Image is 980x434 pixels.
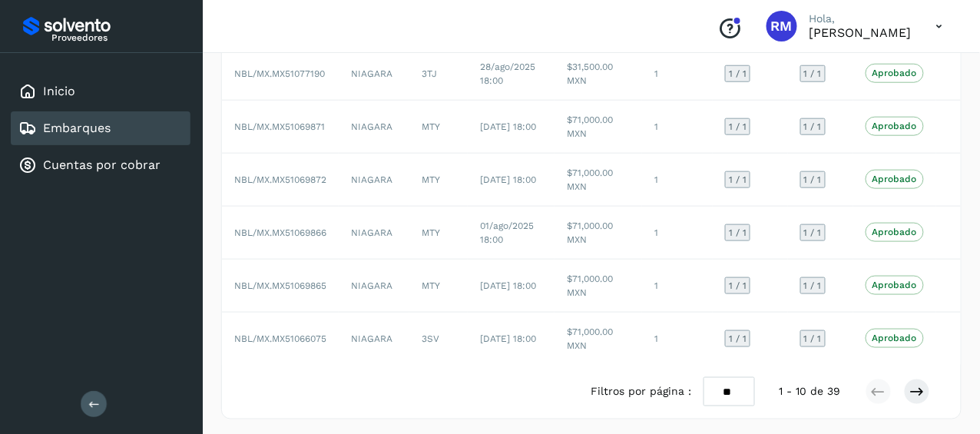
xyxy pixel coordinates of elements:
span: 1 / 1 [729,228,747,237]
td: $71,000.00 MXN [555,101,642,154]
span: 1 / 1 [729,175,747,184]
td: MTY [409,260,468,313]
span: NBL/MX.MX51077190 [234,68,325,79]
span: 1 / 1 [804,334,822,343]
p: Aprobado [872,333,917,343]
span: NBL/MX.MX51066075 [234,333,326,344]
td: NIAGARA [339,48,409,101]
span: 1 / 1 [804,281,822,290]
span: 01/ago/2025 18:00 [480,220,534,245]
td: $71,000.00 MXN [555,313,642,365]
span: 1 / 1 [804,228,822,237]
span: NBL/MX.MX51069872 [234,174,326,185]
td: $71,000.00 MXN [555,154,642,207]
td: MTY [409,101,468,154]
td: 1 [642,154,713,207]
span: 1 / 1 [804,69,822,78]
p: Aprobado [872,121,917,131]
td: NIAGARA [339,101,409,154]
td: 1 [642,207,713,260]
td: MTY [409,207,468,260]
p: Hola, [809,12,912,25]
td: 3SV [409,313,468,365]
td: 3TJ [409,48,468,101]
td: $31,500.00 MXN [555,48,642,101]
span: 1 - 10 de 39 [780,383,841,399]
a: Inicio [43,84,75,98]
span: NBL/MX.MX51069866 [234,227,326,238]
a: Embarques [43,121,111,135]
td: $71,000.00 MXN [555,207,642,260]
div: Embarques [11,111,190,145]
td: $71,000.00 MXN [555,260,642,313]
span: 1 / 1 [804,175,822,184]
span: 1 / 1 [729,122,747,131]
div: Inicio [11,75,190,108]
span: 1 / 1 [804,122,822,131]
a: Cuentas por cobrar [43,157,161,172]
span: 1 / 1 [729,69,747,78]
span: NBL/MX.MX51069871 [234,121,325,132]
span: [DATE] 18:00 [480,121,536,132]
td: 1 [642,48,713,101]
td: NIAGARA [339,313,409,365]
span: Filtros por página : [591,383,691,399]
div: Cuentas por cobrar [11,148,190,182]
p: Aprobado [872,68,917,78]
span: [DATE] 18:00 [480,333,536,344]
span: 1 / 1 [729,281,747,290]
span: 28/ago/2025 18:00 [480,61,535,86]
span: [DATE] 18:00 [480,174,536,185]
p: Aprobado [872,174,917,184]
td: NIAGARA [339,260,409,313]
p: Aprobado [872,280,917,290]
td: NIAGARA [339,207,409,260]
span: 1 / 1 [729,334,747,343]
p: Aprobado [872,227,917,237]
p: Proveedores [51,32,184,43]
td: NIAGARA [339,154,409,207]
td: 1 [642,260,713,313]
td: MTY [409,154,468,207]
td: 1 [642,313,713,365]
td: 1 [642,101,713,154]
p: RICARDO MONTEMAYOR [809,25,912,40]
span: [DATE] 18:00 [480,280,536,291]
span: NBL/MX.MX51069865 [234,280,326,291]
